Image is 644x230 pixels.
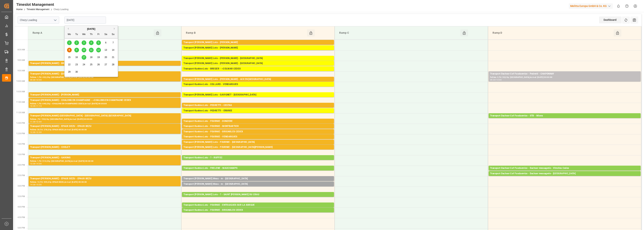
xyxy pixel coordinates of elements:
div: Choose Thursday, September 4th, 2025 [89,40,94,45]
div: Choose Wednesday, September 3rd, 2025 [82,40,86,45]
div: month 2025-09 [66,39,117,76]
span: 3 [83,41,85,44]
span: 13 [104,49,107,51]
input: DD-MM-YYYY [64,16,106,24]
div: Choose Monday, September 1st, 2025 [67,40,72,45]
span: 20 [104,56,107,59]
div: Pallets: 4,TU: 415,City: [GEOGRAPHIC_DATA],Arrival: [DATE] 00:00:00 [183,107,332,110]
div: - [36,79,36,81]
span: 8:30 AM [18,49,25,51]
div: Transport Dachser Cof Foodservice - Dachser messagerie - [GEOGRAPHIC_DATA] [490,172,639,176]
div: Th [89,32,94,37]
div: Choose Sunday, September 21st, 2025 [111,55,116,60]
div: Choose Wednesday, September 24th, 2025 [82,62,86,67]
div: Pallets: 3,TU: 372,City: [GEOGRAPHIC_DATA],Arrival: [DATE] 00:00:00 [183,139,332,142]
span: 26 [97,63,100,66]
div: Pallets: 1,TU: ,City: BRIGNOLES CEDEX,Arrival: [DATE] 00:00:00 [183,212,332,215]
span: 4:00 PM [18,206,25,208]
div: Choose Wednesday, September 10th, 2025 [82,48,86,52]
div: Choose Monday, September 15th, 2025 [67,55,72,60]
div: Transport [PERSON_NAME] - CHALONS EN CHAMPAGNE - ~CHALONS EN CHAMPAGNE CEDEX [30,98,179,102]
span: 3:00 PM [18,185,25,187]
div: Transport [PERSON_NAME] Mess - m - [GEOGRAPHIC_DATA] [183,177,332,181]
div: 09:30 [30,79,36,81]
div: Choose Friday, September 19th, 2025 [96,55,101,60]
div: Pallets: 4,TU: ,City: [GEOGRAPHIC_DATA],Arrival: [DATE] 00:00:00 [183,144,332,147]
button: Next Month [114,28,116,30]
span: 12:30 PM [16,132,25,135]
span: 10:30 AM [16,91,25,93]
div: Pallets: ,TU: 107,City: [GEOGRAPHIC_DATA],Arrival: [DATE] 00:00:00 [183,181,332,184]
div: Pallets: ,TU: 108,City: [GEOGRAPHIC_DATA],Arrival: [DATE] 00:00:00 [183,60,332,63]
span: 3:30 PM [18,195,25,197]
div: Pallets: 13,TU: 945,City: EPAUX BEZU,Arrival: [DATE] 00:00:00 [30,181,179,184]
span: 2:00 PM [18,164,25,166]
div: 15:00 [36,184,42,185]
span: 1:30 PM [18,153,25,156]
a: Home [16,8,22,11]
div: Pallets: 1,TU: ,City: [GEOGRAPHIC_DATA][PERSON_NAME],Arrival: [DATE] 00:00:00 [183,149,332,152]
button: open menu [52,17,58,23]
div: Transport [PERSON_NAME] Lots - [PERSON_NAME] [183,46,332,50]
div: Transport [PERSON_NAME] Lots - [PERSON_NAME] [183,41,332,44]
div: Pallets: 7,TU: 96,City: [GEOGRAPHIC_DATA],Arrival: [DATE] 00:00:00 [183,97,332,100]
div: Choose Tuesday, September 2nd, 2025 [74,40,79,45]
span: 12 [97,49,100,51]
span: 14 [112,49,114,51]
div: Choose Sunday, September 7th, 2025 [111,40,116,45]
span: 15 [68,56,70,59]
div: Sa [104,32,108,37]
div: Ramp A [31,29,154,36]
div: Pallets: ,TU: 150,City: [GEOGRAPHIC_DATA],Arrival: [DATE] 00:00:00 [30,118,179,121]
span: 21 [112,56,114,59]
div: Choose Monday, September 22nd, 2025 [67,62,72,67]
span: 16 [75,56,78,59]
div: 12:00 [30,131,36,133]
div: - [36,131,36,133]
button: Previous Month [66,28,69,30]
span: 1 [69,41,70,44]
div: Transport Kuehne Lots - COLLARD - VENDARGUES [183,83,332,86]
div: Choose Friday, September 5th, 2025 [96,40,101,45]
span: 4:30 PM [18,216,25,218]
div: Transport Kuehne Lots - FRELENE - MAUCHAMPS [183,166,332,170]
div: 10:00 [36,79,42,81]
div: Pallets: 2,TU: 24,City: [GEOGRAPHIC_DATA],Arrival: [DATE] 00:00:00 [490,176,639,179]
span: 11:30 AM [16,112,25,114]
a: Timeslot Management [27,8,49,11]
div: - [36,163,36,164]
div: Pallets: 3,TU: ,City: DONZERE,Arrival: [DATE] 00:00:00 [183,123,332,126]
div: Transport [PERSON_NAME] Lots - [PERSON_NAME] - [GEOGRAPHIC_DATA] [183,57,332,60]
span: 9:00 AM [18,59,25,61]
div: Transport Kuehne Lots - PEDRETTI - CESTAS [183,103,332,107]
span: 5:00 PM [18,227,25,229]
div: Transport [PERSON_NAME] - BRETIGNY SUR ORGE - BRETIGNY SUR ORGE [30,62,179,65]
button: Melitta Europa GmbH & Co. KG [569,2,614,10]
div: Transport Kuehne Lots - FOURNIE - BRIGNOLES CEDEX [183,208,332,212]
span: 4 [91,41,92,44]
span: 27 [104,63,107,66]
div: Transport Kuehne Lots - FOURNIE - MONTBARTIER [183,124,332,128]
div: Choose Saturday, September 20th, 2025 [104,55,108,60]
button: Help Center [623,2,631,10]
div: Transport [PERSON_NAME] - EPAUX BEZU - EPAUX BEZU [30,177,179,181]
div: 14:30 [30,184,36,185]
div: Choose Monday, September 8th, 2025 [67,48,72,52]
div: Ramp C [338,29,460,36]
div: Choose Sunday, September 28th, 2025 [111,62,116,67]
span: 25 [90,63,92,66]
div: Choose Tuesday, September 16th, 2025 [74,55,79,60]
div: Pallets: 2,TU: 1006,City: [GEOGRAPHIC_DATA],Arrival: [DATE] 00:00:00 [183,44,332,48]
div: - [36,121,36,123]
div: Transport [PERSON_NAME] - [GEOGRAPHIC_DATA] - [GEOGRAPHIC_DATA] [30,72,179,76]
div: Transport [PERSON_NAME] - CHOLET [30,145,179,149]
span: 19 [97,56,100,59]
div: - [36,184,36,185]
span: 22 [68,63,70,66]
div: Choose Friday, September 12th, 2025 [96,48,101,52]
div: Transport [PERSON_NAME] - GARONS [30,156,179,160]
span: 2:30 PM [18,174,25,176]
div: Transport [PERSON_NAME] Lots - ? - SAINT [PERSON_NAME] DU CRAU [183,193,332,197]
div: Transport Dachser Cof Foodservice - Pedretti - CHAPONNAY [490,72,639,76]
div: Pallets: 32,TU: ,City: [GEOGRAPHIC_DATA],Arrival: [DATE] 00:00:00 [490,118,639,121]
